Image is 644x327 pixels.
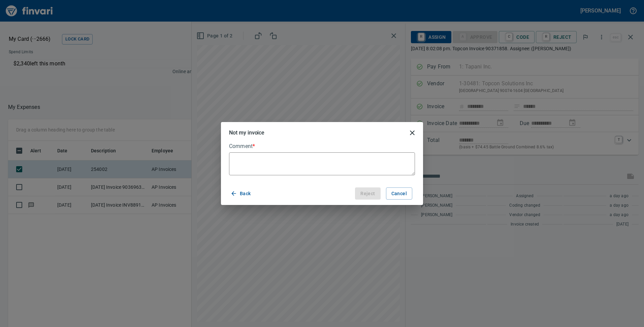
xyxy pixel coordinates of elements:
[391,189,407,198] span: Cancel
[386,187,412,200] button: Cancel
[232,189,251,198] span: Back
[404,125,420,141] button: close
[229,144,415,149] label: Comment
[229,187,254,200] button: Back
[229,129,264,136] h5: Not my invoice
